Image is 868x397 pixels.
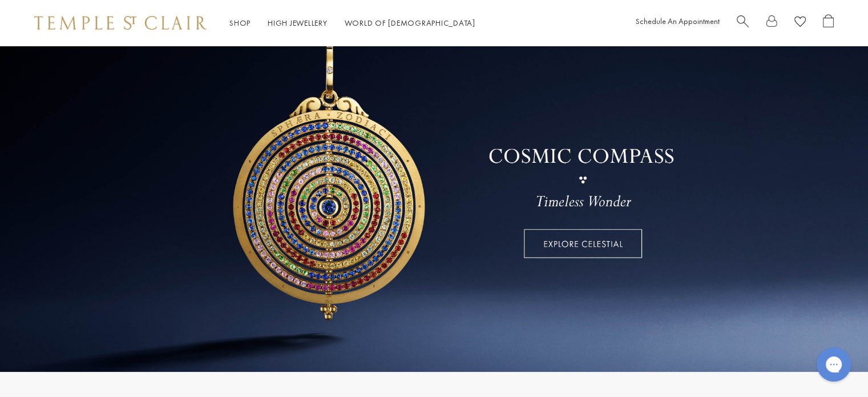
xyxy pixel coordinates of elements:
[345,18,475,28] a: World of [DEMOGRAPHIC_DATA]World of [DEMOGRAPHIC_DATA]
[229,18,251,28] a: ShopShop
[737,14,749,32] a: Search
[794,14,806,32] a: View Wishlist
[229,16,475,30] nav: Main navigation
[636,16,720,26] a: Schedule An Appointment
[268,18,328,28] a: High JewelleryHigh Jewellery
[811,343,857,386] iframe: Gorgias live chat messenger
[823,14,834,32] a: Open Shopping Bag
[34,16,207,30] img: Temple St. Clair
